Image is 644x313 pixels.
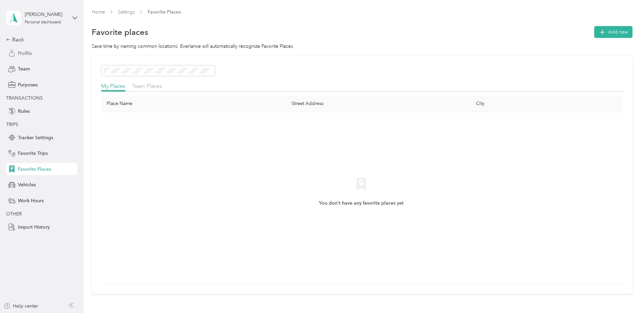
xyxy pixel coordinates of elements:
a: Settings [118,9,135,15]
span: OTHER [6,211,22,217]
button: Help center [4,302,38,310]
span: Favorite Places [148,8,181,16]
span: Vehicles [18,181,36,188]
span: Favorite Trips [18,150,48,157]
span: Team [18,65,30,72]
span: Purposes [18,81,38,88]
span: Rules [18,108,30,115]
span: You don't have any favorite places yet [319,200,404,207]
th: Place Name [101,95,286,112]
span: Work Hours [18,197,44,204]
div: [PERSON_NAME] [25,11,67,18]
span: Favorite Places [18,166,51,173]
th: City [471,95,559,112]
span: TRANSACTIONS [6,95,43,101]
span: My Places [101,83,125,89]
a: Home [92,9,105,15]
span: TRIPS [6,122,18,127]
button: Add new [594,26,632,38]
h1: Favorite places [92,28,148,36]
span: Add new [608,28,628,36]
div: Save time by naming common locations. Everlance will automatically recognize Favorite Places. [92,43,632,50]
span: Team Places [132,83,162,89]
div: Personal dashboard [25,20,61,24]
span: Profile [18,50,32,57]
span: Import History [18,224,50,231]
iframe: Everlance-gr Chat Button Frame [606,275,644,313]
div: Back [6,36,74,44]
span: Tracker Settings [18,134,53,141]
th: Street Address [286,95,471,112]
